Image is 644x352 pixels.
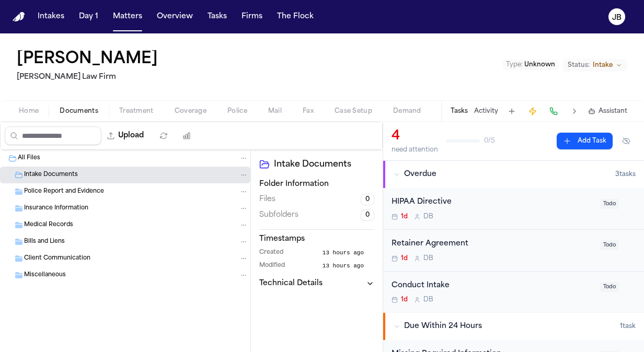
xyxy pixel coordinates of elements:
button: Overview [153,7,197,26]
button: Add Task [557,133,613,149]
span: 0 / 5 [484,137,495,145]
button: Firms [237,7,267,26]
span: Client Communication [24,254,90,263]
span: Bills and Liens [24,238,65,247]
button: Tasks [203,7,231,26]
div: Open task: Retainer Agreement [383,230,644,272]
h3: Folder Information [259,179,374,190]
span: Insurance Information [24,204,88,213]
span: 1d [401,254,408,263]
span: Todo [600,199,619,209]
span: Type : [506,62,523,68]
div: Retainer Agreement [392,238,594,250]
span: Police Report and Evidence [24,187,104,196]
input: Search files [5,126,101,145]
button: Due Within 24 Hours1task [383,313,644,340]
span: 0 [361,194,374,205]
span: Miscellaneous [24,271,66,280]
span: Overdue [404,169,436,180]
span: Modified [259,262,285,271]
span: 1 task [620,322,636,331]
div: HIPAA Directive [392,196,594,208]
span: D B [423,254,433,263]
h1: [PERSON_NAME] [17,50,158,69]
div: Open task: HIPAA Directive [383,188,644,230]
span: Police [227,107,247,115]
div: 4 [392,128,438,145]
span: Created [259,249,283,257]
span: Mail [268,107,282,115]
span: D B [423,296,433,304]
span: Files [259,194,275,205]
text: JB [612,14,622,21]
span: 3 task s [615,170,636,179]
span: Intake Documents [24,171,78,180]
span: 0 [361,209,374,221]
span: Todo [600,240,619,250]
button: The Flock [273,7,318,26]
h3: Timestamps [259,234,374,244]
span: Status: [568,61,590,69]
span: All Files [18,154,40,163]
span: D B [423,213,433,221]
img: Finch Logo [13,12,25,22]
div: need attention [392,146,438,154]
button: Technical Details [259,278,374,289]
button: 13 hours ago [323,262,374,271]
button: Edit matter name [17,50,158,69]
button: Intakes [33,7,68,26]
span: Demand [393,107,421,115]
span: 1d [401,213,408,221]
span: 13 hours ago [323,262,364,271]
span: Todo [600,282,619,292]
h2: Intake Documents [274,158,374,171]
div: Conduct Intake [392,280,594,292]
button: Add Task [504,104,519,119]
span: Subfolders [259,210,298,220]
span: Unknown [524,62,555,68]
button: Matters [109,7,146,26]
span: Documents [60,107,98,115]
button: Activity [474,107,498,115]
button: Tasks [451,107,468,115]
span: Assistant [599,107,627,115]
span: 1d [401,296,408,304]
a: Home [13,12,25,22]
span: Intake [593,61,613,69]
h2: [PERSON_NAME] Law Firm [17,71,162,84]
div: Open task: Conduct Intake [383,272,644,313]
button: Assistant [588,107,627,115]
span: Coverage [175,107,206,115]
button: Hide completed tasks (⌘⇧H) [617,133,636,149]
button: Day 1 [75,7,102,26]
button: Overdue3tasks [383,161,644,188]
span: Medical Records [24,221,73,230]
span: Home [19,107,39,115]
span: Fax [303,107,314,115]
button: Edit Type: Unknown [503,60,558,70]
span: Treatment [119,107,154,115]
span: Due Within 24 Hours [404,321,482,332]
button: Make a Call [546,104,561,119]
h3: Technical Details [259,278,323,289]
span: Case Setup [335,107,372,115]
button: 13 hours ago [323,249,374,257]
button: Create Immediate Task [525,104,540,119]
button: Upload [101,126,150,145]
span: 13 hours ago [323,249,364,257]
button: Change status from Intake [562,59,627,72]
